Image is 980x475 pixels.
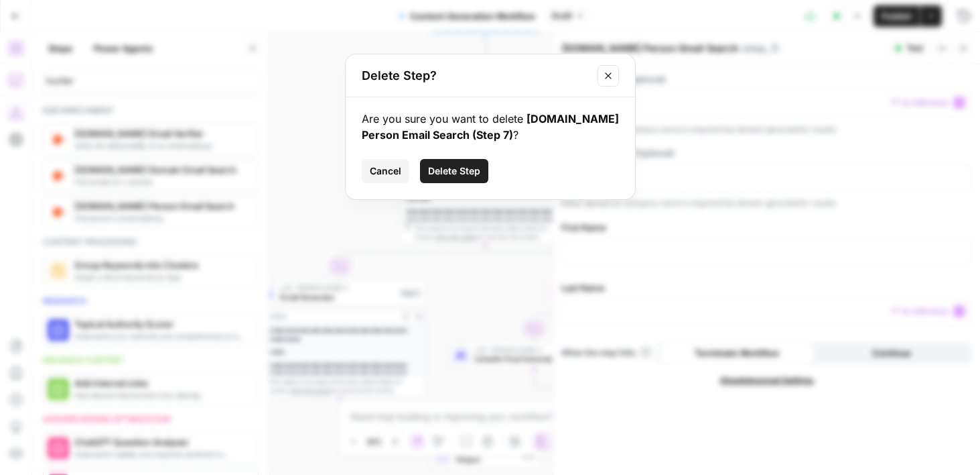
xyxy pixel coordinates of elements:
button: Close modal [598,65,619,87]
h2: Delete Step? [362,66,589,85]
button: Delete Step [420,159,488,183]
div: Are you sure you want to delete ? [362,111,619,143]
span: Cancel [370,164,401,178]
span: Delete Step [428,164,480,178]
button: Cancel [362,159,409,183]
